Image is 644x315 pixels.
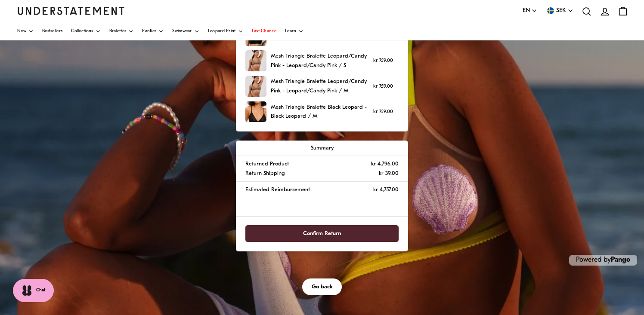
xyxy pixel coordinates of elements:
[373,108,393,116] p: kr 759.00
[271,52,369,70] p: Mesh Triangle Bralette Leopard/Candy Pink - Leopard/Candy Pink / S
[373,83,393,91] p: kr 759.00
[109,22,134,40] a: Bralettes
[252,29,276,34] span: Last Chance
[379,169,399,178] p: kr 39.00
[285,29,297,34] span: Learn
[172,29,192,34] span: Swimwear
[208,29,236,34] span: Leopard Print
[373,57,393,65] p: kr 759.00
[271,103,369,121] p: Mesh Triangle Bralette Black Leopard - Black Leopard / M
[42,29,62,34] span: Bestsellers
[285,22,304,40] a: Learn
[109,29,127,34] span: Bralettes
[13,279,54,302] button: Chat
[373,185,399,194] p: kr 4,757.00
[245,76,266,97] img: 438_516df1c0-c2e7-4341-9396-d16bf163ddec.jpg
[302,278,342,295] button: Go back
[142,22,164,40] a: Panties
[371,159,399,168] p: kr 4,796.00
[271,77,369,95] p: Mesh Triangle Bralette Leopard/Candy Pink - Leopard/Candy Pink / M
[523,6,530,15] span: EN
[245,159,289,168] p: Returned Product
[245,225,399,242] button: Confirm Return
[312,279,333,295] span: Go back
[17,29,26,34] span: New
[36,287,45,294] span: Chat
[245,50,266,71] img: 438_516df1c0-c2e7-4341-9396-d16bf163ddec.jpg
[245,169,285,178] p: Return Shipping
[208,22,243,40] a: Leopard Print
[17,7,125,15] a: Understatement Homepage
[569,255,637,266] p: Powered by
[245,144,399,153] p: Summary
[556,6,566,15] span: SEK
[142,29,156,34] span: Panties
[245,185,310,194] p: Estimated Reimbursement
[17,22,34,40] a: New
[546,6,573,15] button: SEK
[245,101,266,122] img: 26_1831323b-ec2f-4013-bad1-f6f057405f1f.jpg
[303,226,341,242] span: Confirm Return
[252,22,276,40] a: Last Chance
[172,22,199,40] a: Swimwear
[71,22,100,40] a: Collections
[42,22,62,40] a: Bestsellers
[523,6,537,15] button: EN
[611,257,630,263] a: Pango
[71,29,93,34] span: Collections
